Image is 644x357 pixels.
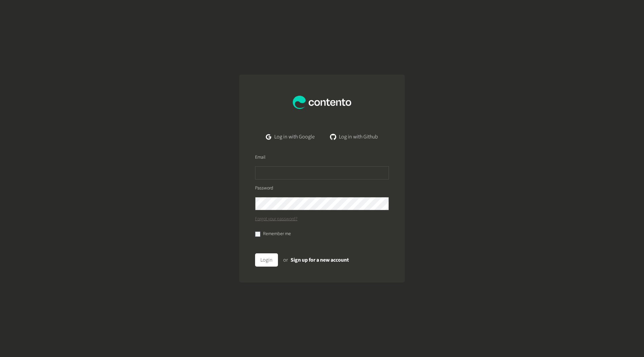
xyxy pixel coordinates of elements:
[255,185,273,192] label: Password
[255,216,297,223] a: Forgot your password?
[261,130,320,143] a: Log in with Google
[255,154,265,161] label: Email
[283,256,288,264] span: or
[325,130,383,143] a: Log in with Github
[291,256,349,264] a: Sign up for a new account
[255,253,278,267] button: Login
[263,230,291,237] label: Remember me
